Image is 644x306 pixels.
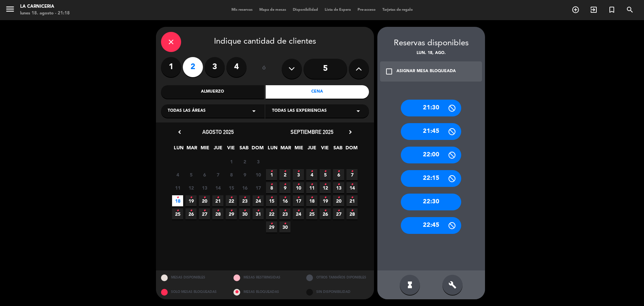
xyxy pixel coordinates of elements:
[244,205,246,216] i: •
[212,169,223,180] span: 7
[279,208,290,219] span: 23
[608,6,616,14] i: turned_in_not
[354,107,362,115] i: arrow_drop_down
[167,38,175,46] i: close
[319,144,330,155] span: VIE
[244,192,246,203] i: •
[168,108,206,114] span: Todas las áreas
[173,144,184,155] span: LUN
[253,208,264,219] span: 31
[257,205,259,216] i: •
[401,147,461,163] div: 22:00
[333,208,344,219] span: 27
[320,169,331,180] span: 5
[401,170,461,187] div: 22:15
[172,208,183,219] span: 25
[377,37,485,50] div: Reservas disponibles
[217,192,219,203] i: •
[186,144,197,155] span: MAR
[202,129,234,135] span: agosto 2025
[332,144,343,155] span: SAB
[289,8,321,12] span: Disponibilidad
[156,285,229,299] div: SOLO MESAS BLOQUEADAS
[320,182,331,193] span: 12
[297,179,300,190] i: •
[239,195,250,206] span: 23
[293,195,304,206] span: 17
[212,182,223,193] span: 14
[199,195,210,206] span: 20
[238,144,250,155] span: SAB
[306,182,317,193] span: 11
[270,179,273,190] i: •
[626,6,634,14] i: search
[377,50,485,57] div: lun. 18, ago.
[203,205,206,216] i: •
[311,179,313,190] i: •
[239,208,250,219] span: 30
[266,195,277,206] span: 15
[337,205,340,216] i: •
[284,179,286,190] i: •
[297,166,300,177] i: •
[401,194,461,210] div: 22:30
[185,182,197,193] span: 12
[156,270,229,285] div: MESAS DISPONIBLES
[272,108,327,114] span: Todas las experiencias
[172,195,183,206] span: 18
[172,182,183,193] span: 11
[199,182,210,193] span: 13
[306,169,317,180] span: 4
[228,285,301,299] div: MESAS BLOQUEADAS
[590,6,598,14] i: exit_to_app
[185,169,197,180] span: 5
[239,156,250,167] span: 2
[267,144,278,155] span: LUN
[306,208,317,219] span: 25
[172,169,183,180] span: 4
[185,208,197,219] span: 26
[324,192,326,203] i: •
[225,144,236,155] span: VIE
[351,166,353,177] i: •
[396,68,456,75] div: ASIGNAR MESA BLOQUEADA
[279,182,290,193] span: 9
[20,10,70,17] div: lunes 18. agosto - 21:18
[279,221,290,233] span: 30
[226,208,237,219] span: 29
[346,182,358,193] span: 14
[306,144,317,155] span: JUE
[401,123,461,140] div: 21:45
[293,169,304,180] span: 3
[257,192,259,203] i: •
[346,208,358,219] span: 28
[333,182,344,193] span: 13
[311,192,313,203] i: •
[324,179,326,190] i: •
[324,166,326,177] i: •
[226,182,237,193] span: 15
[297,192,300,203] i: •
[448,281,457,289] i: build
[337,179,340,190] i: •
[351,192,353,203] i: •
[301,270,374,285] div: OTROS TAMAÑOS DIPONIBLES
[226,57,247,77] label: 4
[284,192,286,203] i: •
[5,4,15,16] button: menu
[354,8,379,12] span: Pre-acceso
[306,195,317,206] span: 18
[346,195,358,206] span: 21
[176,192,179,203] i: •
[311,205,313,216] i: •
[250,107,258,115] i: arrow_drop_down
[270,192,273,203] i: •
[226,156,237,167] span: 1
[266,182,277,193] span: 8
[199,208,210,219] span: 27
[176,205,179,216] i: •
[228,270,301,285] div: MESAS RESTRINGIDAS
[252,144,263,155] span: DOM
[253,169,264,180] span: 10
[161,85,264,99] div: Almuerzo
